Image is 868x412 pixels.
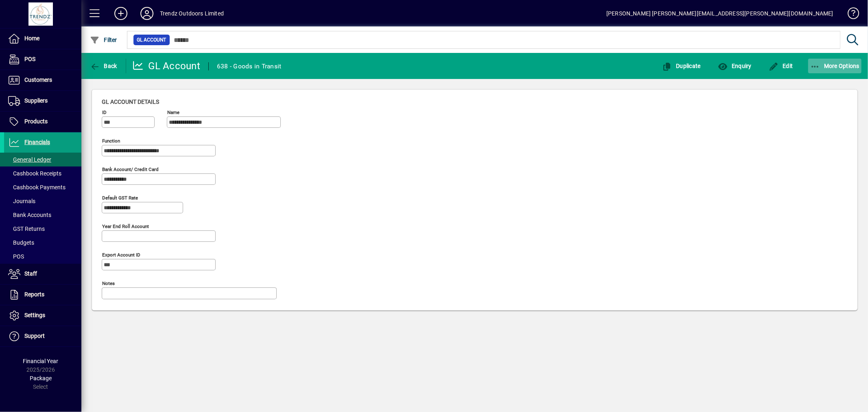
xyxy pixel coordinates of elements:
button: Enquiry [716,59,754,73]
span: Customers [24,77,52,83]
span: Products [24,118,48,125]
mat-label: Bank Account/ Credit card [102,167,159,172]
button: Duplicate [660,59,703,73]
a: Support [4,326,81,346]
a: Suppliers [4,91,81,111]
mat-label: Default GST rate [102,195,138,201]
a: POS [4,49,81,70]
span: Enquiry [718,63,752,69]
div: 638 - Goods in Transit [217,60,282,73]
app-page-header-button: Back [81,59,126,73]
span: Package [30,375,52,381]
mat-label: Year end roll account [102,224,149,229]
span: POS [24,56,35,62]
span: POS [8,253,24,260]
span: Financials [24,139,50,145]
a: Bank Accounts [4,208,81,222]
span: Journals [8,198,35,204]
a: Customers [4,70,81,90]
a: Staff [4,264,81,284]
mat-label: Notes [102,281,115,286]
mat-label: Function [102,138,120,144]
span: Financial Year [23,358,59,364]
span: Cashbook Payments [8,184,66,191]
button: More Options [808,59,862,73]
mat-label: Name [167,110,179,115]
button: Add [108,6,134,21]
span: GL account details [102,99,159,105]
a: Cashbook Receipts [4,167,81,180]
a: Budgets [4,236,81,250]
a: Cashbook Payments [4,180,81,194]
a: Journals [4,194,81,208]
a: Settings [4,305,81,326]
span: Budgets [8,239,34,246]
span: Bank Accounts [8,212,51,218]
a: Home [4,28,81,49]
span: Back [90,63,117,69]
span: Home [24,35,39,42]
button: Back [88,59,119,73]
a: Knowledge Base [842,2,858,28]
span: General Ledger [8,156,51,163]
span: Staff [24,270,37,277]
span: GL Account [137,36,166,44]
a: GST Returns [4,222,81,236]
div: Trendz Outdoors Limited [160,7,224,20]
span: Edit [769,63,793,69]
span: Support [24,333,45,339]
span: Duplicate [662,63,701,69]
div: GL Account [132,59,201,72]
div: [PERSON_NAME] [PERSON_NAME][EMAIL_ADDRESS][PERSON_NAME][DOMAIN_NAME] [606,7,833,20]
span: Suppliers [24,97,48,104]
button: Edit [767,59,795,73]
a: General Ledger [4,153,81,167]
a: POS [4,250,81,263]
span: Reports [24,291,44,298]
span: Cashbook Receipts [8,170,61,177]
a: Reports [4,285,81,305]
span: Filter [90,37,117,43]
a: Products [4,112,81,132]
span: GST Returns [8,226,45,232]
button: Filter [88,33,119,47]
span: Settings [24,312,45,318]
span: More Options [810,63,860,69]
mat-label: ID [102,110,107,115]
button: Profile [134,6,160,21]
mat-label: Export account ID [102,252,140,258]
